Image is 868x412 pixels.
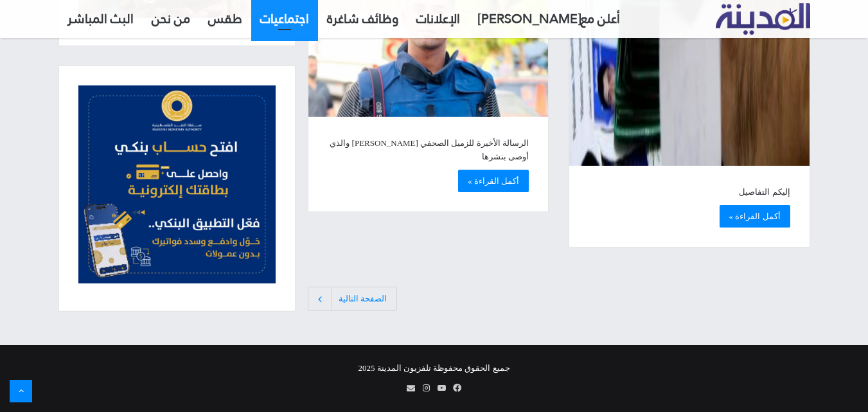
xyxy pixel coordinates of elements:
img: تلفزيون المدينة [716,3,810,35]
p: الرسالة الأخيرة للزميل ‎الصحفي [PERSON_NAME] والذي أوصى بنشرها [328,136,529,163]
a: أكمل القراءة » [720,205,790,228]
p: إليكم التفاصيل [589,185,790,199]
div: جميع الحقوق محفوظة تلفزيون المدينة 2025 [58,358,810,379]
a: تلفزيون المدينة [716,4,810,35]
a: أكمل القراءة » [458,170,529,192]
a: الصفحة التالية [308,287,397,311]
